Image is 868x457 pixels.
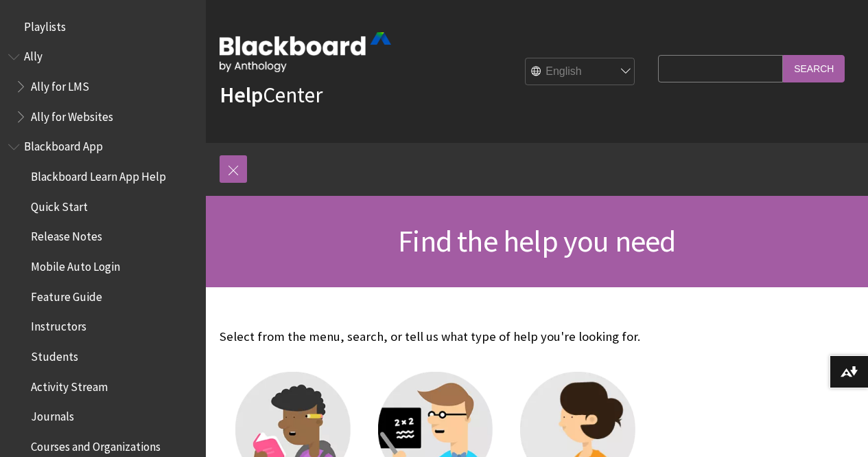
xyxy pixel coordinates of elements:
span: Quick Start [31,195,88,214]
span: Blackboard Learn App Help [31,165,166,183]
select: Site Language Selector [526,58,635,86]
span: Feature Guide [31,285,102,304]
span: Mobile Auto Login [31,255,120,274]
nav: Book outline for Anthology Ally Help [8,45,198,129]
span: Students [31,345,78,364]
span: Journals [31,405,74,424]
span: Ally for Websites [31,105,113,124]
span: Ally for LMS [31,75,89,93]
span: Ally [24,45,43,64]
p: Select from the menu, search, or tell us what type of help you're looking for. [220,328,651,346]
nav: Book outline for Playlists [8,15,198,38]
span: Blackboard App [24,135,103,154]
span: Release Notes [31,225,102,244]
span: Playlists [24,15,66,34]
input: Search [783,55,845,82]
span: Activity Stream [31,375,108,394]
strong: Help [220,81,263,109]
span: Instructors [31,315,86,334]
span: Courses and Organizations [31,435,161,454]
span: Find the help you need [398,222,675,260]
img: Blackboard by Anthology [220,32,391,72]
a: HelpCenter [220,81,322,109]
